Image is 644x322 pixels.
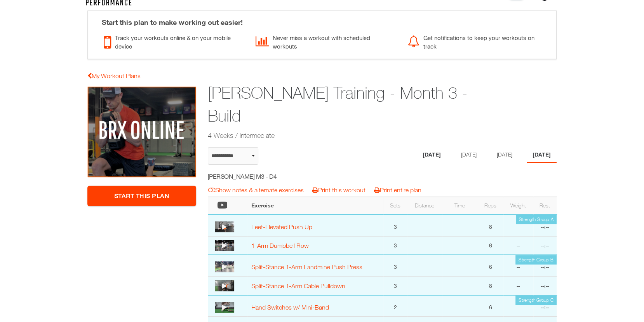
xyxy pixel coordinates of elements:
a: 1-Arm Dumbbell Row [251,242,309,249]
th: Reps [478,197,503,214]
h2: 4 Weeks / Intermediate [208,131,497,140]
div: Get notifications to keep your workouts on track [408,31,548,51]
th: Distance [407,197,442,214]
th: Time [442,197,478,214]
td: --:-- [533,214,557,236]
td: 6 [478,295,503,317]
a: Hand Switches w/ Mini-Band [251,304,329,311]
a: Split-Stance 1-Arm Cable Pulldown [251,282,345,289]
th: Weight [503,197,533,214]
a: Print this workout [312,186,366,193]
th: Rest [533,197,557,214]
td: 6 [478,255,503,277]
img: thumbnail.png [215,240,234,251]
li: Day 2 [455,147,482,163]
h1: [PERSON_NAME] Training - Month 3 - Build [208,82,497,127]
li: Day 4 [527,147,557,163]
td: Strength Group C [515,296,557,305]
td: 2 [383,295,407,317]
td: 8 [478,214,503,236]
td: --:-- [533,236,557,255]
div: Track your workouts online & on your mobile device [104,31,244,51]
td: --:-- [533,295,557,317]
h5: [PERSON_NAME] M3 - D4 [208,172,346,181]
a: Show notes & alternate exercises [208,186,304,193]
img: thumbnail.png [215,261,234,272]
th: Exercise [247,197,383,214]
td: 3 [383,236,407,255]
td: 8 [478,276,503,295]
a: Start This Plan [87,186,196,206]
td: Strength Group B [515,255,557,265]
a: Print entire plan [374,186,421,193]
div: Start this plan to make working out easier! [94,11,550,28]
td: 3 [383,276,407,295]
a: Split-Stance 1-Arm Landmine Push Press [251,263,362,270]
li: Day 1 [417,147,447,163]
td: --:-- [533,276,557,295]
img: Aukai Lee Training - Month 3 - Build [87,86,196,178]
td: Strength Group A [516,215,557,224]
img: thumbnail.png [215,302,234,313]
li: Day 3 [491,147,518,163]
td: --:-- [533,255,557,277]
td: 3 [383,214,407,236]
a: My Workout Plans [87,72,141,79]
th: Sets [383,197,407,214]
img: thumbnail.png [215,221,234,232]
td: 3 [383,255,407,277]
div: Never miss a workout with scheduled workouts [256,31,396,51]
td: -- [503,276,533,295]
a: Feet-Elevated Push Up [251,223,312,230]
td: -- [503,236,533,255]
td: 6 [478,236,503,255]
img: thumbnail.png [215,280,234,291]
td: -- [503,255,533,277]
